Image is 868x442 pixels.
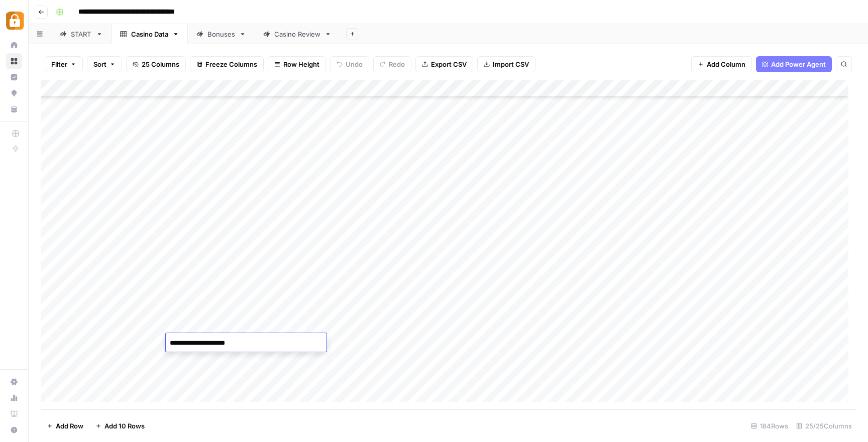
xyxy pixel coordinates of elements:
[747,418,792,434] div: 184 Rows
[41,418,89,434] button: Add Row
[6,101,22,117] a: Your Data
[6,85,22,101] a: Opportunities
[6,37,22,53] a: Home
[51,24,112,44] a: START
[756,56,832,72] button: Add Power Agent
[6,53,22,69] a: Browse
[346,59,363,69] span: Undo
[255,24,340,44] a: Casino Review
[268,56,326,72] button: Row Height
[792,418,856,434] div: 25/25 Columns
[6,406,22,422] a: Learning Hub
[6,12,24,30] img: Adzz Logo
[6,8,22,33] button: Workspace: Adzz
[283,59,319,69] span: Row Height
[205,59,257,69] span: Freeze Columns
[6,390,22,406] a: Usage
[142,59,179,69] span: 25 Columns
[56,421,83,431] span: Add Row
[112,24,188,44] a: Casino Data
[45,56,83,72] button: Filter
[51,59,67,69] span: Filter
[691,56,752,72] button: Add Column
[707,59,745,69] span: Add Column
[126,56,186,72] button: 25 Columns
[71,29,92,39] div: START
[274,29,320,39] div: Casino Review
[6,374,22,390] a: Settings
[477,56,535,72] button: Import CSV
[330,56,369,72] button: Undo
[6,69,22,85] a: Insights
[6,422,22,438] button: Help + Support
[207,29,235,39] div: Bonuses
[415,56,473,72] button: Export CSV
[493,59,529,69] span: Import CSV
[188,24,255,44] a: Bonuses
[87,56,122,72] button: Sort
[89,418,151,434] button: Add 10 Rows
[131,29,168,39] div: Casino Data
[771,59,826,69] span: Add Power Agent
[190,56,264,72] button: Freeze Columns
[431,59,467,69] span: Export CSV
[93,59,106,69] span: Sort
[104,421,145,431] span: Add 10 Rows
[389,59,405,69] span: Redo
[373,56,411,72] button: Redo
